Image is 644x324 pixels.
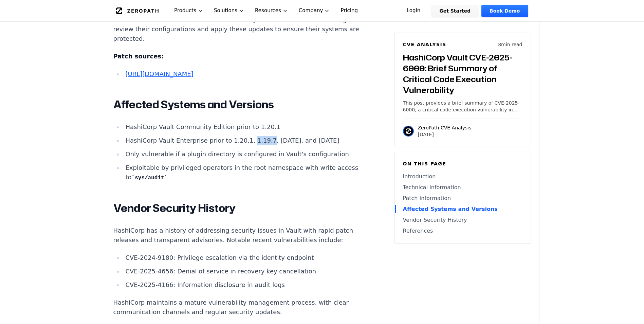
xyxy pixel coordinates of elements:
[123,136,366,145] li: HashiCorp Vault Enterprise prior to 1.20.1, 1.19.7, [DATE], and [DATE]
[403,52,522,95] h3: HashiCorp Vault CVE-2025-6000: Brief Summary of Critical Code Execution Vulnerability
[113,298,366,317] p: HashiCorp maintains a mature vulnerability management process, with clear communication channels ...
[431,5,479,17] a: Get Started
[399,5,429,17] a: Login
[403,183,522,192] a: Technical Information
[123,149,366,159] li: Only vulnerable if a plugin directory is configured in Vault's configuration
[403,100,522,113] p: This post provides a brief summary of CVE-2025-6000, a critical code execution vulnerability in H...
[132,175,168,181] code: sys/audit
[113,5,366,43] p: These updates collectively enhance the security posture of Vault by mitigating the risk associate...
[403,160,522,167] h6: On this page
[418,131,472,138] p: [DATE]
[498,41,522,48] p: 8 min read
[403,173,522,181] a: Introduction
[403,227,522,235] a: References
[123,280,366,290] li: CVE-2025-4166: Information disclosure in audit logs
[123,163,366,182] li: Exploitable by privileged operators in the root namespace with write access to
[125,70,193,77] a: [URL][DOMAIN_NAME]
[403,216,522,224] a: Vendor Security History
[113,226,366,245] p: HashiCorp has a history of addressing security issues in Vault with rapid patch releases and tran...
[113,53,164,60] strong: Patch sources:
[403,194,522,202] a: Patch Information
[123,267,366,276] li: CVE-2025-4656: Denial of service in recovery key cancellation
[113,98,366,111] h2: Affected Systems and Versions
[403,126,414,137] img: ZeroPath CVE Analysis
[403,41,446,48] h6: CVE Analysis
[113,201,366,215] h2: Vendor Security History
[481,5,528,17] a: Book Demo
[123,253,366,263] li: CVE-2024-9180: Privilege escalation via the identity endpoint
[418,124,472,131] p: ZeroPath CVE Analysis
[123,122,366,132] li: HashiCorp Vault Community Edition prior to 1.20.1
[403,205,522,213] a: Affected Systems and Versions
